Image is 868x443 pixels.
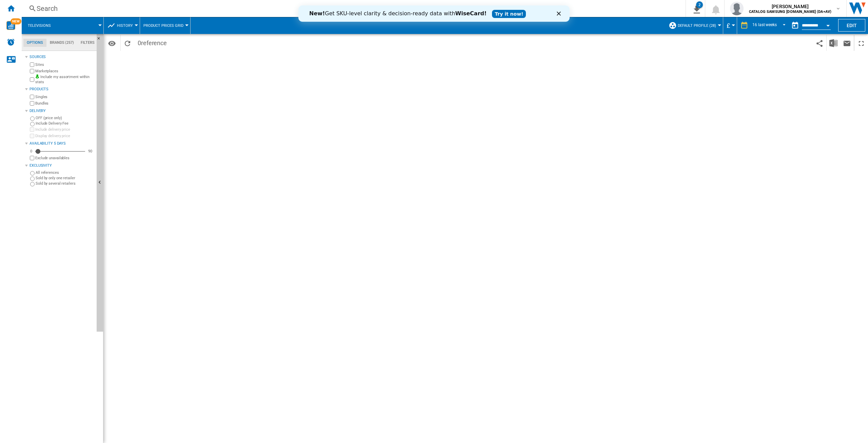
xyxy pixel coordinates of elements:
[37,4,668,13] div: Search
[30,62,34,67] input: Sites
[97,34,105,46] button: Hide
[30,177,35,181] input: Sold by only one retailer
[6,21,15,30] img: wise-card.svg
[752,20,788,31] md-select: REPORTS.WIZARD.STEPS.REPORT.STEPS.REPORT_OPTIONS.PERIOD: 16 last weeks
[141,39,167,47] span: reference
[749,3,831,10] span: [PERSON_NAME]
[35,62,94,67] label: Sites
[30,182,35,186] input: Sold by several retailers
[105,37,119,49] button: Options
[838,19,865,32] button: Edit
[86,149,94,154] div: 90
[36,121,94,126] label: Include Delivery Fee
[829,39,837,47] img: excel-24x24.png
[117,17,136,34] button: History
[36,176,94,181] label: Sold by only one retailer
[29,163,94,168] div: Exclusivity
[134,35,170,49] span: 0
[143,17,187,34] button: Product prices grid
[35,69,94,74] label: Marketplaces
[30,69,34,73] input: Marketplaces
[107,17,136,34] div: History
[840,35,854,51] button: Send this report by email
[727,17,733,34] button: £
[29,54,94,60] div: Sources
[30,95,34,99] input: Singles
[30,116,35,121] input: OFF (price only)
[46,39,77,47] md-tab-item: Brands (257)
[678,23,716,28] span: Default profile (28)
[723,17,737,34] md-menu: Currency
[30,75,34,84] input: Include my assortment within stats
[23,39,46,47] md-tab-item: Options
[7,38,15,46] img: alerts-logo.svg
[29,141,94,146] div: Availability 5 Days
[35,133,94,139] label: Display delivery price
[30,127,34,132] input: Include delivery price
[727,22,730,29] span: £
[11,18,21,24] span: NEW
[30,156,34,160] input: Display delivery price
[752,22,777,27] div: 16 last weeks
[28,17,58,34] button: Televisions
[35,74,94,85] label: Include my assortment within stats
[36,170,94,175] label: All references
[696,1,703,8] div: 2
[669,17,719,34] div: Default profile (28)
[30,134,34,138] input: Display delivery price
[30,122,35,126] input: Include Delivery Fee
[854,35,868,51] button: Maximize
[35,101,94,106] label: Bundles
[813,35,826,51] button: Share this bookmark with others
[749,10,831,14] b: CATALOG SAMSUNG [DOMAIN_NAME] (DA+AV)
[77,39,98,47] md-tab-item: Filters
[28,149,34,154] div: 0
[143,23,183,28] span: Product prices grid
[29,87,94,92] div: Products
[35,155,94,161] label: Exclude unavailables
[36,115,94,121] label: OFF (price only)
[30,101,34,106] input: Bundles
[35,94,94,99] label: Singles
[35,148,85,155] md-slider: Availability
[117,23,133,28] span: History
[97,34,103,332] button: Hide
[730,2,744,15] img: profile.jpg
[25,17,100,34] div: Televisions
[822,18,834,31] button: Open calendar
[36,181,94,186] label: Sold by several retailers
[30,171,35,176] input: All references
[678,17,719,34] button: Default profile (28)
[28,23,51,28] span: Televisions
[35,74,39,78] img: mysite-bg-18x18.png
[788,19,802,32] button: md-calendar
[121,35,134,51] button: Reload
[35,127,94,132] label: Include delivery price
[827,35,840,51] button: Download in Excel
[298,5,570,22] iframe: Intercom live chat banner
[29,108,94,114] div: Delivery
